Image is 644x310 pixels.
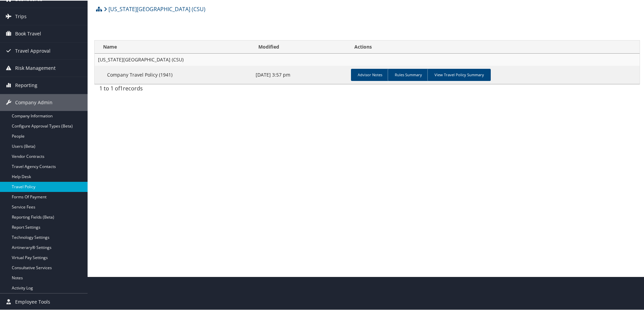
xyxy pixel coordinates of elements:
span: Trips [15,7,27,24]
div: 1 to 1 of records [99,84,226,95]
a: [US_STATE][GEOGRAPHIC_DATA] (CSU) [104,2,205,15]
span: Risk Management [15,59,56,76]
span: Travel Approval [15,42,51,59]
span: Book Travel [15,25,41,41]
span: Company Admin [15,93,53,110]
th: Name: activate to sort column ascending [95,40,252,53]
a: Rules Summary [388,68,429,80]
span: Employee Tools [15,293,50,310]
a: View Travel Policy Summary [427,68,491,80]
span: 1 [120,84,123,91]
td: Company Travel Policy (1941) [95,65,252,83]
span: Reporting [15,76,37,93]
th: Actions [348,40,640,53]
th: Modified: activate to sort column ascending [252,40,348,53]
td: [US_STATE][GEOGRAPHIC_DATA] (CSU) [95,53,640,65]
a: Advisor Notes [351,68,389,80]
td: [DATE] 3:57 pm [252,65,348,83]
